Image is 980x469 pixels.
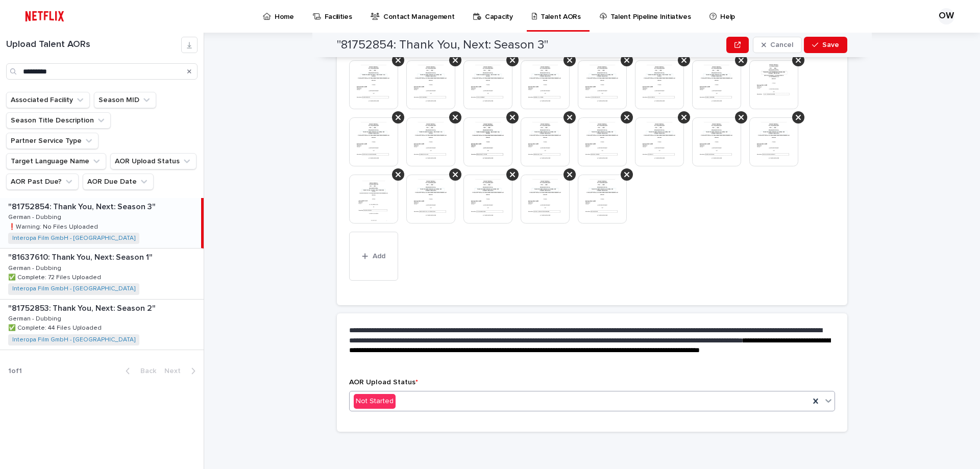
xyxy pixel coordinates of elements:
[8,302,158,313] p: "81752853: Thank You, Next: Season 2"
[822,41,839,48] span: Save
[6,153,106,169] button: Target Language Name
[12,336,135,343] a: Interopa Film GmbH - [GEOGRAPHIC_DATA]
[164,367,187,375] span: Next
[12,285,135,292] a: Interopa Film GmbH - [GEOGRAPHIC_DATA]
[8,323,104,332] p: ✅ Complete: 44 Files Uploaded
[83,174,154,190] button: AOR Due Date
[12,235,135,242] a: Interopa Film GmbH - [GEOGRAPHIC_DATA]
[6,63,198,80] input: Search
[8,212,63,221] p: German - Dubbing
[349,232,398,281] button: Add
[349,379,418,386] span: AOR Upload Status
[804,37,847,53] button: Save
[8,263,63,272] p: German - Dubbing
[160,366,204,376] button: Next
[373,253,385,260] span: Add
[6,133,99,149] button: Partner Service Type
[6,39,181,51] h1: Upload Talent AORs
[337,38,548,53] h2: "81752854: Thank You, Next: Season 3"
[6,92,90,108] button: Associated Facility
[8,221,100,231] p: ❗️Warning: No Files Uploaded
[20,6,69,27] img: ifQbXi3ZQGMSEF7WDB7W
[117,366,160,376] button: Back
[6,112,111,129] button: Season Title Description
[134,367,156,375] span: Back
[938,8,954,24] div: OW
[770,41,793,48] span: Cancel
[94,92,156,108] button: Season MID
[8,313,63,323] p: German - Dubbing
[6,174,79,190] button: AOR Past Due?
[354,394,396,409] div: Not Started
[110,153,197,169] button: AOR Upload Status
[753,37,802,53] button: Cancel
[8,200,158,212] p: "81752854: Thank You, Next: Season 3"
[8,272,103,281] p: ✅ Complete: 72 Files Uploaded
[8,251,155,262] p: "81637610: Thank You, Next: Season 1"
